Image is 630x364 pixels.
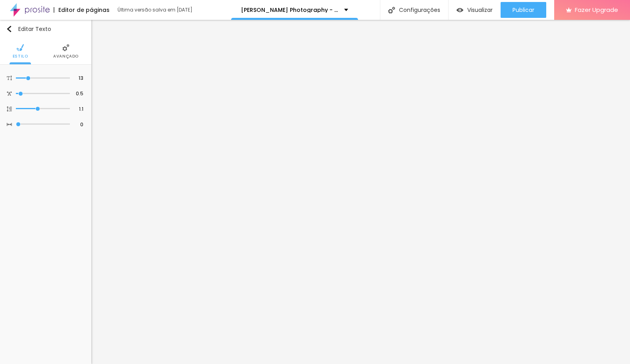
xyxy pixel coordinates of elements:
[457,7,463,13] img: view-1.svg
[388,7,395,13] img: Icone
[53,54,79,58] span: Avançado
[6,26,12,32] img: Icone
[91,20,630,364] iframe: Editor
[118,8,209,12] div: Última versão salva em [DATE]
[7,106,12,112] img: Icone
[6,26,51,32] div: Editar Texto
[13,54,28,58] span: Estilo
[241,7,338,13] p: [PERSON_NAME] Photography - [GEOGRAPHIC_DATA][DATE]
[501,2,546,18] button: Publicar
[62,44,69,51] img: Icone
[54,7,110,13] div: Editor de páginas
[512,7,534,13] span: Publicar
[449,2,501,18] button: Visualizar
[7,75,12,81] img: Icone
[7,91,12,96] img: Icone
[7,122,12,127] img: Icone
[575,6,618,13] span: Fazer Upgrade
[17,44,24,51] img: Icone
[467,7,493,13] span: Visualizar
